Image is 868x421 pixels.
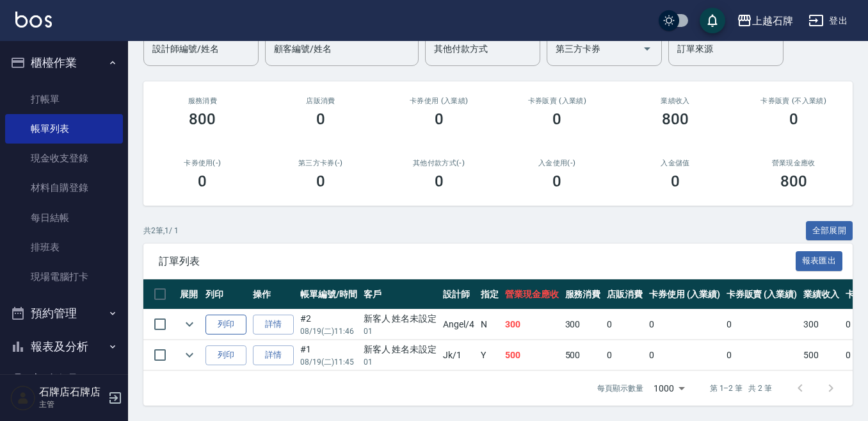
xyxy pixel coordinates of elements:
[364,343,437,356] div: 新客人 姓名未設定
[502,310,562,340] td: 300
[5,297,123,330] button: 預約管理
[5,46,123,79] button: 櫃檯作業
[806,221,853,241] button: 全部展開
[300,326,357,337] p: 08/19 (二) 11:46
[159,159,246,167] h2: 卡券使用(-)
[562,279,604,310] th: 服務消費
[710,383,772,394] p: 第 1–2 筆 共 2 筆
[364,356,437,368] p: 01
[780,172,807,190] h3: 800
[5,114,123,144] a: 帳單列表
[5,173,123,202] a: 材料自購登錄
[395,159,483,167] h2: 其他付款方式(-)
[198,172,207,190] h3: 0
[796,254,843,267] a: 報表匯出
[562,340,604,370] td: 500
[562,310,604,340] td: 300
[723,279,801,310] th: 卡券販賣 (入業績)
[5,85,123,114] a: 打帳單
[662,110,689,128] h3: 800
[646,279,723,310] th: 卡券使用 (入業績)
[39,386,104,399] h5: 石牌店石牌店
[5,363,123,396] button: 客戶管理
[250,279,297,310] th: 操作
[723,310,801,340] td: 0
[796,251,843,271] button: 報表匯出
[277,97,365,105] h2: 店販消費
[180,345,199,365] button: expand row
[395,97,483,105] h2: 卡券使用 (入業績)
[478,340,502,370] td: Y
[671,172,680,190] h3: 0
[316,110,325,128] h3: 0
[5,203,123,233] a: 每日結帳
[604,310,646,340] td: 0
[632,97,719,105] h2: 業績收入
[159,255,796,268] span: 訂單列表
[205,345,246,365] button: 列印
[803,9,853,33] button: 登出
[277,159,365,167] h2: 第三方卡券(-)
[5,144,123,173] a: 現金收支登錄
[202,279,250,310] th: 列印
[800,279,842,310] th: 業績收入
[632,159,719,167] h2: 入金儲值
[440,310,478,340] td: Angel /4
[253,345,294,365] a: 詳情
[552,110,561,128] h3: 0
[440,340,478,370] td: Jk /1
[513,159,601,167] h2: 入金使用(-)
[205,315,246,334] button: 列印
[478,279,502,310] th: 指定
[189,110,216,128] h3: 800
[360,279,440,310] th: 客戶
[364,326,437,337] p: 01
[732,8,798,34] button: 上越石牌
[646,310,723,340] td: 0
[435,172,444,190] h3: 0
[180,315,199,334] button: expand row
[750,159,837,167] h2: 營業現金應收
[604,340,646,370] td: 0
[648,371,689,406] div: 1000
[253,315,294,334] a: 詳情
[10,385,36,411] img: Person
[604,279,646,310] th: 店販消費
[789,110,798,128] h3: 0
[752,13,793,29] div: 上越石牌
[502,279,562,310] th: 營業現金應收
[297,340,360,370] td: #1
[39,399,104,410] p: 主管
[597,383,643,394] p: 每頁顯示數量
[159,97,246,105] h3: 服務消費
[502,340,562,370] td: 500
[364,312,437,326] div: 新客人 姓名未設定
[700,8,725,33] button: save
[440,279,478,310] th: 設計師
[177,279,202,310] th: 展開
[15,12,52,28] img: Logo
[5,330,123,363] button: 報表及分析
[552,172,561,190] h3: 0
[800,310,842,340] td: 300
[646,340,723,370] td: 0
[750,97,837,105] h2: 卡券販賣 (不入業績)
[300,356,357,368] p: 08/19 (二) 11:45
[435,110,444,128] h3: 0
[478,310,502,340] td: N
[297,310,360,340] td: #2
[800,340,842,370] td: 500
[316,172,325,190] h3: 0
[513,97,601,105] h2: 卡券販賣 (入業績)
[5,262,123,292] a: 現場電腦打卡
[297,279,360,310] th: 帳單編號/時間
[723,340,801,370] td: 0
[143,225,179,236] p: 共 2 筆, 1 / 1
[637,38,657,59] button: Open
[5,233,123,262] a: 排班表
